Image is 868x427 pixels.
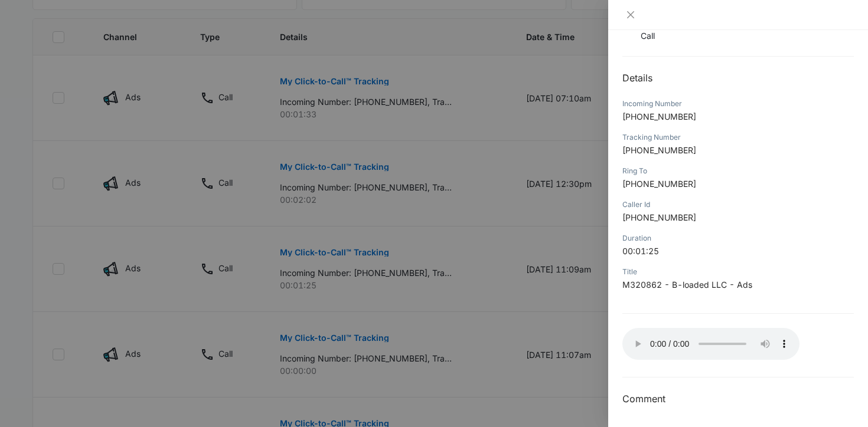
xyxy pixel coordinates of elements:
div: Duration [622,233,854,244]
span: [PHONE_NUMBER] [622,111,696,121]
span: [PHONE_NUMBER] [622,145,696,155]
div: Incoming Number [622,98,854,109]
span: close [626,10,635,19]
span: M320862 - B-loaded LLC - Ads [622,280,752,290]
span: [PHONE_NUMBER] [622,179,696,189]
div: Title [622,267,854,277]
span: [PHONE_NUMBER] [622,212,696,222]
div: Caller Id [622,199,854,210]
h3: Comment [622,392,854,406]
p: Call [641,29,663,42]
button: Close [622,9,639,20]
span: 00:01:25 [622,246,659,256]
div: Tracking Number [622,132,854,143]
h2: Details [622,71,854,85]
audio: Your browser does not support the audio tag. [622,328,800,360]
div: Ring To [622,166,854,176]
